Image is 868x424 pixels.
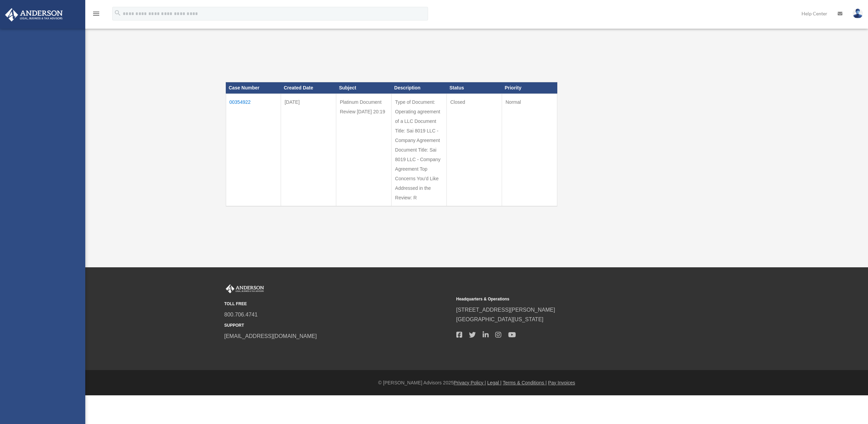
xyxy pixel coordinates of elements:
[548,380,575,385] a: Pay Invoices
[503,380,547,385] a: Terms & Conditions |
[392,82,447,94] th: Description
[502,82,557,94] th: Priority
[224,312,258,317] a: 800.706.4741
[336,94,392,207] td: Platinum Document Review [DATE] 20:19
[85,379,868,387] div: © [PERSON_NAME] Advisors 2025
[447,82,502,94] th: Status
[224,333,317,339] a: [EMAIL_ADDRESS][DOMAIN_NAME]
[454,380,486,385] a: Privacy Policy |
[336,82,392,94] th: Subject
[456,296,683,303] small: Headquarters & Operations
[224,284,265,293] img: Anderson Advisors Platinum Portal
[114,9,121,17] i: search
[3,8,65,22] img: Anderson Advisors Platinum Portal
[224,322,452,329] small: SUPPORT
[502,94,557,207] td: Normal
[456,316,544,322] a: [GEOGRAPHIC_DATA][US_STATE]
[447,94,502,207] td: Closed
[281,94,336,207] td: [DATE]
[226,94,281,207] td: 00354922
[92,10,100,18] i: menu
[281,82,336,94] th: Created Date
[392,94,447,207] td: Type of Document: Operating agreement of a LLC Document Title: Sai 8019 LLC - Company Agreement D...
[456,307,555,313] a: [STREET_ADDRESS][PERSON_NAME]
[92,12,100,18] a: menu
[224,300,452,308] small: TOLL FREE
[487,380,502,385] a: Legal |
[226,82,281,94] th: Case Number
[853,9,863,18] img: User Pic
